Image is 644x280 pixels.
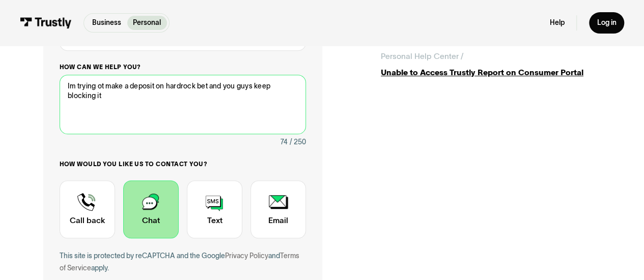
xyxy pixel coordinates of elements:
img: Trustly Logo [20,17,72,28]
div: Log in [597,18,616,27]
a: Help [550,18,565,27]
div: Personal Help Center / [381,50,463,62]
div: Unable to Access Trustly Report on Consumer Portal [381,67,601,78]
a: Terms of Service [60,252,299,271]
a: Personal [127,16,167,30]
a: Log in [589,12,624,33]
p: Personal [133,18,161,28]
a: Privacy Policy [225,252,268,260]
a: Personal Help Center /Unable to Access Trustly Report on Consumer Portal [381,50,601,78]
p: Business [92,18,121,28]
label: How can we help you? [60,63,306,71]
label: How would you like us to contact you? [60,160,306,168]
div: / 250 [290,136,306,148]
div: This site is protected by reCAPTCHA and the Google and apply. [60,250,306,274]
a: Business [86,16,127,30]
div: 74 [281,136,288,148]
